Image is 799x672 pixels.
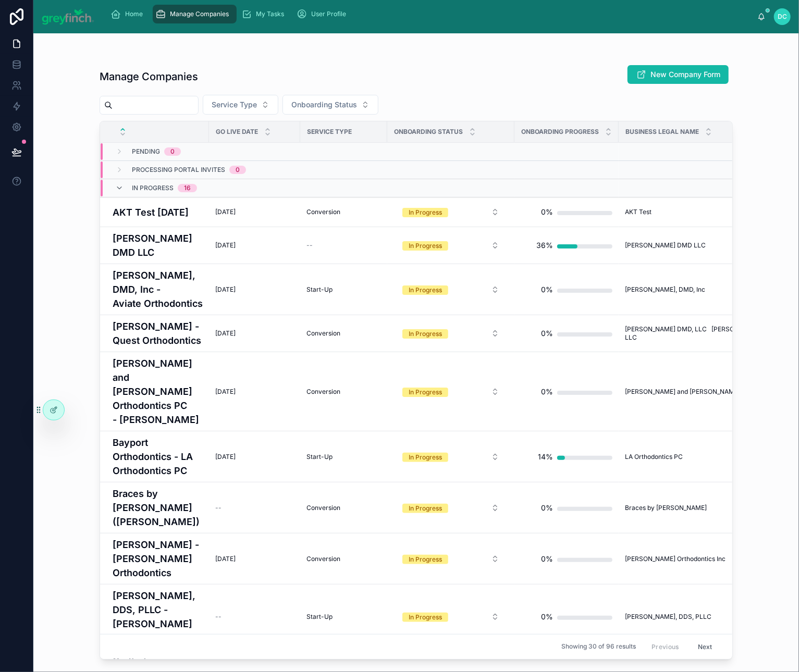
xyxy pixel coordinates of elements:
[153,5,237,23] a: Manage Companies
[306,388,340,396] span: Conversion
[215,388,236,396] span: [DATE]
[541,381,553,402] div: 0%
[306,504,340,512] span: Conversion
[394,280,508,300] a: Select Button
[170,147,175,156] div: 0
[394,235,508,255] a: Select Button
[394,499,508,517] button: Select Button
[100,69,198,84] h1: Manage Companies
[409,453,442,462] div: In Progress
[291,99,357,110] span: Onboarding Status
[215,388,294,396] a: [DATE]
[170,10,229,18] span: Manage Companies
[394,236,508,255] button: Select Button
[113,538,203,580] a: [PERSON_NAME] - [PERSON_NAME] Orthodontics
[541,202,553,222] div: 0%
[394,324,508,343] button: Select Button
[625,208,652,216] span: AKT Test
[306,613,333,621] span: Start-Up
[625,504,707,512] span: Braces by [PERSON_NAME]
[394,498,508,518] a: Select Button
[113,268,203,310] a: [PERSON_NAME], DMD, Inc - Aviate Orthodontics
[538,446,553,467] div: 14%
[521,128,599,136] span: Onboarding Progress
[306,555,381,563] a: Conversion
[409,613,442,622] div: In Progress
[409,504,442,513] div: In Progress
[203,95,278,115] button: Select Button
[625,208,794,216] a: AKT Test
[113,205,203,219] h4: AKT Test [DATE]
[215,285,236,294] span: [DATE]
[394,128,463,136] span: Onboarding Status
[113,589,203,645] a: [PERSON_NAME], DDS, PLLC - [PERSON_NAME] Orthodontics
[215,504,294,512] a: --
[394,550,508,568] button: Select Button
[215,329,294,338] a: [DATE]
[394,203,508,221] button: Select Button
[215,453,294,461] a: [DATE]
[625,241,706,250] span: [PERSON_NAME] DMD LLC
[625,613,711,621] span: [PERSON_NAME], DDS, PLLC
[625,388,794,396] a: [PERSON_NAME] and [PERSON_NAME] Orthodontics PC
[521,497,612,518] a: 0%
[126,10,143,18] span: Home
[394,382,508,401] button: Select Button
[113,356,203,427] h4: [PERSON_NAME] and [PERSON_NAME] Orthodontics PC - [PERSON_NAME]
[541,549,553,569] div: 0%
[691,639,720,655] button: Next
[628,65,729,84] button: New Company Form
[108,5,151,23] a: Home
[625,325,794,342] a: [PERSON_NAME] DMD, LLC [PERSON_NAME] DMD2, LLC
[103,3,758,26] div: scrollable content
[306,285,381,294] a: Start-Up
[394,280,508,299] button: Select Button
[239,5,292,23] a: My Tasks
[306,453,333,461] span: Start-Up
[394,323,508,343] a: Select Button
[113,435,203,478] a: Bayport Orthodontics - LA Orthodontics PC
[394,382,508,402] a: Select Button
[282,95,378,115] button: Select Button
[306,555,340,563] span: Conversion
[625,453,683,461] span: LA Orthodontics PC
[521,446,612,467] a: 14%
[409,285,442,295] div: In Progress
[409,329,442,339] div: In Progress
[113,231,203,259] h4: [PERSON_NAME] DMD LLC
[394,607,508,626] button: Select Button
[521,549,612,569] a: 0%
[521,606,612,627] a: 0%
[113,487,203,529] a: Braces by [PERSON_NAME] ([PERSON_NAME])
[306,453,381,461] a: Start-Up
[306,329,340,338] span: Conversion
[294,5,354,23] a: User Profile
[625,555,726,563] span: [PERSON_NAME] Orthodontics Inc
[215,208,294,216] a: [DATE]
[409,388,442,397] div: In Progress
[215,329,236,338] span: [DATE]
[625,504,794,512] a: Braces by [PERSON_NAME]
[306,329,381,338] a: Conversion
[42,8,94,25] img: App logo
[215,285,294,294] a: [DATE]
[521,202,612,222] a: 0%
[215,613,222,621] span: --
[625,241,794,250] a: [PERSON_NAME] DMD LLC
[215,208,236,216] span: [DATE]
[394,607,508,627] a: Select Button
[409,208,442,217] div: In Progress
[409,241,442,251] div: In Progress
[625,613,794,621] a: [PERSON_NAME], DDS, PLLC
[215,504,222,512] span: --
[394,447,508,467] a: Select Button
[212,99,257,110] span: Service Type
[215,241,236,250] span: [DATE]
[306,613,381,621] a: Start-Up
[132,166,225,174] span: Processing Portal Invites
[236,166,240,174] div: 0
